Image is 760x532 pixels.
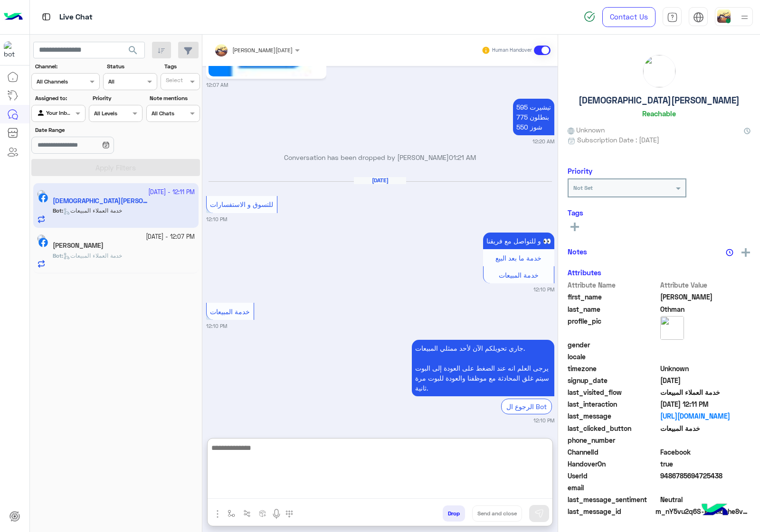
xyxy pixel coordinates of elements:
[210,308,250,316] span: خدمة المبيعات
[449,153,476,161] span: 01:21 AM
[53,242,104,250] h5: أبو جني
[239,505,255,521] button: Trigger scenario
[443,505,465,522] button: Drop
[93,94,142,103] label: Priority
[568,268,601,277] h6: Attributes
[568,471,658,481] span: UserId
[53,252,63,259] b: :
[206,152,554,162] p: Conversation has been dropped by [PERSON_NAME]
[568,340,658,350] span: gender
[164,76,183,87] div: Select
[232,47,293,54] span: [PERSON_NAME][DATE]
[693,12,704,23] img: tab
[602,7,655,27] a: Contact Us
[660,435,751,445] span: null
[534,509,544,518] img: send message
[568,292,658,302] span: first_name
[206,322,227,330] small: 12:10 PM
[122,42,145,62] button: search
[568,447,658,457] span: ChannelId
[501,399,552,414] div: الرجوع ال Bot
[568,411,658,421] span: last_message
[354,177,406,184] h6: [DATE]
[228,510,235,517] img: select flow
[568,387,658,397] span: last_visited_flow
[660,471,751,481] span: 9486785694725438
[53,252,62,259] span: Bot
[739,11,750,23] img: profile
[533,417,554,424] small: 12:10 PM
[568,316,658,338] span: profile_pic
[568,399,658,409] span: last_interaction
[568,495,658,504] span: last_message_sentiment
[568,208,750,217] h6: Tags
[717,9,731,23] img: userImage
[568,125,605,135] span: Unknown
[533,286,554,293] small: 12:10 PM
[660,352,751,362] span: null
[726,249,733,256] img: notes
[660,292,751,302] span: Mohamed
[40,11,52,23] img: tab
[660,495,751,504] span: 0
[513,99,554,135] p: 31/8/2025, 12:20 AM
[698,494,731,527] img: hulul-logo.png
[212,508,223,520] img: send attachment
[412,340,554,396] p: 30/9/2025, 12:10 PM
[660,316,684,340] img: picture
[532,138,554,145] small: 12:20 AM
[660,411,751,421] a: [URL][DOMAIN_NAME]
[255,505,271,521] button: create order
[259,510,266,517] img: create order
[577,135,659,145] span: Subscription Date : [DATE]
[35,62,99,71] label: Channel:
[660,340,751,350] span: null
[568,247,587,256] h6: Notes
[206,81,228,89] small: 12:07 AM
[146,233,195,242] small: [DATE] - 12:07 PM
[568,506,654,516] span: last_message_id
[568,459,658,469] span: HandoverOn
[495,254,541,262] span: خدمة ما بعد البيع
[655,506,750,516] span: m_nY5vu2q6S-ktdtidnhe8vGFbE-LvFspDJtE0lVein651OpMctzmQ2xT9XkiiAp2iaHc1HZitqudVVrBNFUfUEw
[568,435,658,445] span: phone_number
[499,271,539,279] span: خدمة المبيعات
[660,483,751,493] span: null
[579,95,740,106] h5: [DEMOGRAPHIC_DATA][PERSON_NAME]
[568,423,658,433] span: last_clicked_button
[568,375,658,385] span: signup_date
[31,159,200,176] button: Apply Filters
[4,7,23,27] img: Logo
[667,12,678,23] img: tab
[127,45,139,56] span: search
[37,234,46,243] img: picture
[59,11,93,24] p: Live Chat
[660,280,751,290] span: Attribute Value
[35,94,84,103] label: Assigned to:
[568,280,658,290] span: Attribute Name
[243,510,251,517] img: Trigger scenario
[492,47,532,54] small: Human Handover
[660,399,751,409] span: 2025-09-30T09:11:00.078Z
[285,510,293,518] img: make a call
[4,41,21,58] img: 713415422032625
[271,508,282,520] img: send voice note
[660,423,751,433] span: خدمة المبيعات
[568,167,592,175] h6: Priority
[663,7,682,27] a: tab
[660,375,751,385] span: 2024-11-28T12:05:28.088Z
[224,505,239,521] button: select flow
[584,11,595,22] img: spinner
[107,62,156,71] label: Status
[642,109,676,118] h6: Reachable
[38,238,48,247] img: Facebook
[210,200,273,208] span: للتسوق و الاستفسارات
[483,233,554,249] p: 30/9/2025, 12:10 PM
[660,364,751,373] span: Unknown
[150,94,199,103] label: Note mentions
[568,483,658,493] span: email
[472,505,522,522] button: Send and close
[35,126,142,134] label: Date Range
[660,447,751,457] span: 0
[568,364,658,373] span: timezone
